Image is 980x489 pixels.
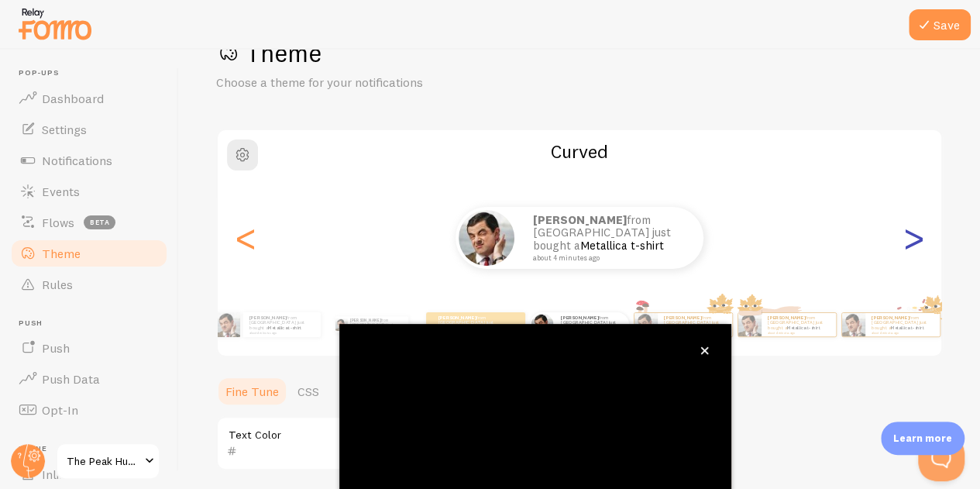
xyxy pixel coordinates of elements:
p: from [GEOGRAPHIC_DATA] just bought a [768,315,830,334]
img: Fomo [215,312,240,337]
p: from [GEOGRAPHIC_DATA] just bought a [438,315,500,334]
iframe: Help Scout Beacon - Open [918,435,965,481]
a: Metallica t-shirt [891,325,924,331]
img: Fomo [738,313,762,336]
span: Dashboard [42,91,104,106]
a: Theme [9,238,169,269]
div: Next slide [904,182,923,294]
strong: [PERSON_NAME] [872,315,909,321]
span: The Peak Human [67,452,140,470]
strong: [PERSON_NAME] [561,315,598,321]
span: Theme [42,246,81,261]
div: Learn more [881,422,965,455]
a: Fine Tune [216,376,288,407]
p: Learn more [893,431,952,446]
small: about 4 minutes ago [872,331,932,334]
p: from [GEOGRAPHIC_DATA] just bought a [249,315,315,334]
a: Metallica t-shirt [580,238,664,253]
a: Metallica t-shirt [268,325,301,331]
strong: [PERSON_NAME] [249,315,287,321]
a: Flows beta [9,207,169,238]
span: Pop-ups [19,68,169,78]
img: fomo-relay-logo-orange.svg [16,4,94,43]
p: from [GEOGRAPHIC_DATA] just bought a [533,214,688,262]
p: from [GEOGRAPHIC_DATA] just bought a [561,315,623,334]
strong: [PERSON_NAME] [664,315,701,321]
a: CSS [288,376,328,407]
a: Notifications [9,145,169,176]
a: Opt-In [9,394,169,425]
small: about 4 minutes ago [533,254,683,262]
div: Previous slide [236,182,255,294]
h2: Curved [218,139,941,164]
strong: [PERSON_NAME] [768,315,805,321]
span: Rules [42,277,73,292]
button: close, [696,343,713,359]
span: Flows [42,215,74,230]
a: The Peak Human [56,443,160,480]
strong: [PERSON_NAME] [533,212,627,227]
p: from [GEOGRAPHIC_DATA] just bought a [350,316,402,333]
img: Fomo [634,313,658,336]
span: beta [84,215,115,229]
span: Settings [42,122,87,137]
small: about 4 minutes ago [249,331,313,334]
a: Push [9,332,169,363]
span: Push Data [42,371,100,387]
img: Fomo [842,313,865,336]
span: Push [19,319,169,329]
a: Events [9,176,169,207]
img: Fomo [459,210,514,266]
a: Rules [9,269,169,300]
p: from [GEOGRAPHIC_DATA] just bought a [664,315,726,334]
p: Choose a theme for your notifications [216,74,588,91]
span: Opt-In [42,402,78,418]
span: Notifications [42,153,112,168]
strong: [PERSON_NAME] [438,315,476,321]
span: Push [42,340,70,356]
img: Fomo [531,313,554,336]
a: Metallica t-shirt [787,325,820,331]
h1: Theme [216,37,943,69]
strong: [PERSON_NAME] [350,318,381,322]
span: Events [42,184,80,199]
a: Settings [9,114,169,145]
p: from [GEOGRAPHIC_DATA] just bought a [872,315,934,334]
small: about 4 minutes ago [768,331,828,334]
a: Dashboard [9,83,169,114]
a: Push Data [9,363,169,394]
img: Fomo [335,319,348,331]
